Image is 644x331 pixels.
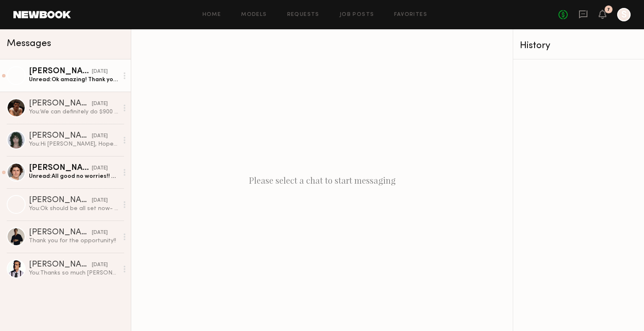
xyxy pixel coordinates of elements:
div: [DATE] [92,164,108,172]
div: You: Thanks so much [PERSON_NAME]! [29,269,118,277]
div: You: We can definitely do $900 for the 3 videos and 4 stills. I can send an updated booking reque... [29,108,118,116]
div: [DATE] [92,261,108,269]
a: Favorites [394,12,427,18]
div: [DATE] [92,68,108,76]
div: Unread: Ok amazing! Thank you for sending those over. My address is [STREET_ADDRESS][US_STATE] My... [29,76,118,84]
div: [DATE] [92,132,108,140]
a: Job Posts [340,12,374,18]
div: [DATE] [92,197,108,205]
a: Requests [287,12,319,18]
div: Unread: All good no worries!! Have a great weekend :) [29,172,118,180]
div: [PERSON_NAME] [29,164,92,172]
a: Models [241,12,267,18]
div: [PERSON_NAME] [29,228,92,237]
a: S [617,8,631,21]
div: You: Hi [PERSON_NAME], Hope you’re doing well! I’m [PERSON_NAME], the U.S. Brand Manager at TRIP ... [29,140,118,148]
div: You: Ok should be all set now- went through! [29,205,118,213]
div: [PERSON_NAME] [29,132,92,140]
div: 7 [607,8,610,12]
div: [PERSON_NAME] [29,67,92,76]
div: [PERSON_NAME] [29,196,92,205]
div: [PERSON_NAME] [29,100,92,108]
div: Thank you for the opportunity!! [29,237,118,245]
div: History [520,41,637,51]
div: [DATE] [92,100,108,108]
div: Please select a chat to start messaging [131,29,513,331]
span: Messages [7,39,51,49]
div: [PERSON_NAME] [29,261,92,269]
a: Home [203,12,221,18]
div: [DATE] [92,229,108,237]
